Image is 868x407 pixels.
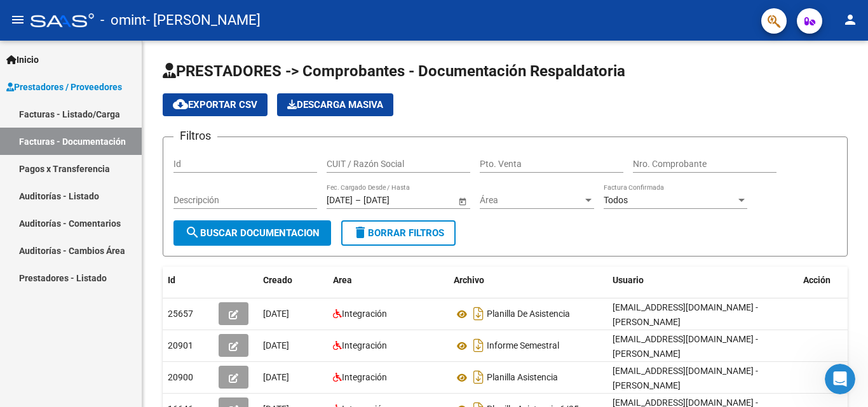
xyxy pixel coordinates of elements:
datatable-header-cell: Id [163,267,214,294]
span: Acción [803,275,831,285]
button: Open calendar [456,194,469,208]
span: [DATE] [263,309,289,319]
input: Fecha inicio [327,195,353,206]
mat-icon: delete [353,225,368,240]
span: Planilla De Asistencia [487,309,570,319]
i: Descargar documento [470,304,487,324]
span: Descarga Masiva [287,99,383,110]
span: Archivo [454,275,484,285]
input: Fecha fin [363,195,426,206]
button: Exportar CSV [163,93,268,116]
mat-icon: menu [10,12,25,27]
span: [EMAIL_ADDRESS][DOMAIN_NAME] - [PERSON_NAME] [613,302,758,327]
span: 20900 [168,372,193,382]
span: – [355,195,361,206]
span: Usuario [613,275,644,285]
i: Descargar documento [470,335,487,356]
iframe: Intercom live chat [825,364,855,394]
span: Prestadores / Proveedores [6,80,122,94]
button: Descarga Masiva [277,93,393,116]
span: Integración [342,372,387,382]
span: Integración [342,340,387,350]
datatable-header-cell: Usuario [607,267,798,294]
span: [DATE] [263,340,289,350]
span: 20901 [168,340,193,350]
mat-icon: person [843,12,858,27]
span: Área [480,195,583,206]
button: Buscar Documentacion [173,220,331,246]
span: Informe Semestral [487,341,559,351]
span: Inicio [6,53,39,67]
span: Id [168,275,175,285]
span: Exportar CSV [173,99,257,110]
h3: Filtros [173,127,217,145]
span: Area [333,275,352,285]
span: PRESTADORES -> Comprobantes - Documentación Respaldatoria [163,62,625,80]
app-download-masive: Descarga masiva de comprobantes (adjuntos) [277,93,393,116]
span: [EMAIL_ADDRESS][DOMAIN_NAME] - [PERSON_NAME] [613,366,758,390]
button: Borrar Filtros [341,220,456,246]
mat-icon: cloud_download [173,97,188,112]
span: [EMAIL_ADDRESS][DOMAIN_NAME] - [PERSON_NAME] [613,334,758,359]
datatable-header-cell: Creado [258,267,328,294]
span: Buscar Documentacion [185,227,320,239]
mat-icon: search [185,225,200,240]
datatable-header-cell: Archivo [449,267,607,294]
span: - omint [100,6,146,34]
span: [DATE] [263,372,289,382]
datatable-header-cell: Acción [798,267,862,294]
span: Borrar Filtros [353,227,444,239]
span: Integración [342,309,387,319]
datatable-header-cell: Area [328,267,449,294]
span: Todos [604,195,628,205]
span: 25657 [168,309,193,319]
span: - [PERSON_NAME] [146,6,261,34]
span: Planilla Asistencia [487,373,558,383]
i: Descargar documento [470,367,487,387]
span: Creado [263,275,292,285]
